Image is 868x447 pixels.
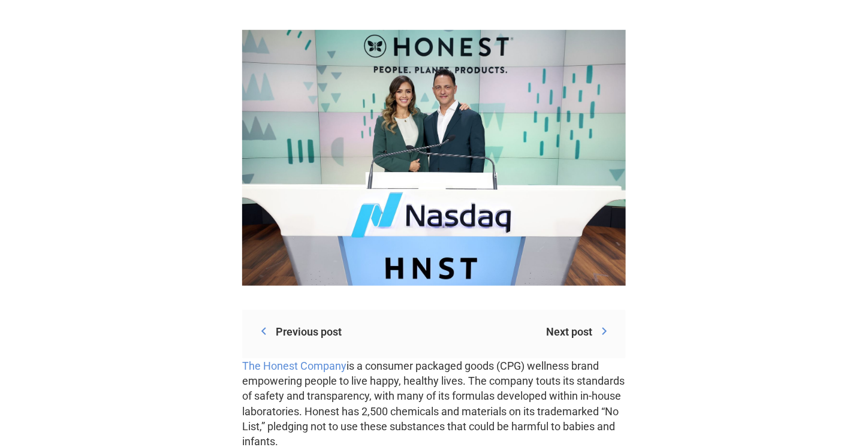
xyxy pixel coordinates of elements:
[242,360,346,372] a: The Honest Company
[257,324,342,344] a: Previous post
[546,324,592,339] div: Next post
[546,324,611,344] a: Next post
[276,324,342,339] div: Previous post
